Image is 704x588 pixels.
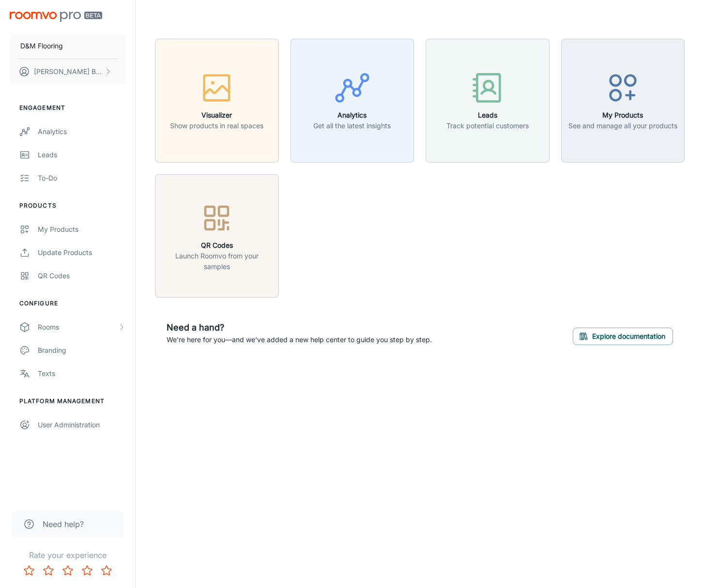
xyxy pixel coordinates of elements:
[446,110,529,121] h6: Leads
[568,110,677,121] h6: My Products
[167,321,432,334] h6: Need a hand?
[313,121,391,131] p: Get all the latest insights
[38,322,118,332] div: Rooms
[10,12,102,22] img: Roomvo PRO Beta
[38,271,125,281] div: QR Codes
[291,39,414,163] button: AnalyticsGet all the latest insights
[573,328,673,345] button: Explore documentation
[10,59,125,84] button: [PERSON_NAME] Bunkhong
[426,95,550,105] a: LeadsTrack potential customers
[446,121,529,131] p: Track potential customers
[167,334,432,345] p: We're here for you—and we've added a new help center to guide you step by step.
[38,224,125,235] div: My Products
[426,39,550,163] button: LeadsTrack potential customers
[38,150,125,160] div: Leads
[38,173,125,183] div: To-do
[38,368,125,379] div: Texts
[291,95,414,105] a: AnalyticsGet all the latest insights
[561,39,685,163] button: My ProductsSee and manage all your products
[155,174,279,298] button: QR CodesLaunch Roomvo from your samples
[38,126,125,137] div: Analytics
[573,331,673,340] a: Explore documentation
[155,230,279,240] a: QR CodesLaunch Roomvo from your samples
[38,247,125,258] div: Update Products
[10,33,125,59] button: D&M Flooring
[38,345,125,356] div: Branding
[20,41,63,51] p: D&M Flooring
[161,240,273,251] h6: QR Codes
[34,66,102,77] p: [PERSON_NAME] Bunkhong
[561,95,685,105] a: My ProductsSee and manage all your products
[155,39,279,163] button: VisualizerShow products in real spaces
[568,121,677,131] p: See and manage all your products
[313,110,391,121] h6: Analytics
[161,251,273,272] p: Launch Roomvo from your samples
[170,121,263,131] p: Show products in real spaces
[170,110,263,121] h6: Visualizer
